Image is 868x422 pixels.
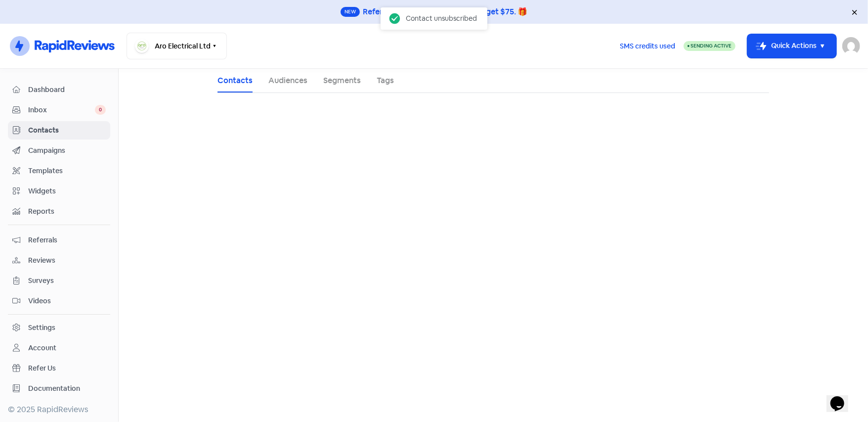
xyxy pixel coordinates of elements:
span: Sending Active [691,43,732,49]
span: Refer Us [28,363,106,374]
a: Tags [377,75,394,87]
span: Reports [28,206,106,217]
a: Refer Us [8,359,110,377]
a: Reviews [8,251,110,270]
span: Campaigns [28,145,106,156]
a: Account [8,339,110,357]
a: Inbox 0 [8,101,110,119]
button: Aro Electrical Ltd [127,33,227,59]
span: Documentation [28,383,106,394]
a: Contacts [8,121,110,140]
a: Widgets [8,182,110,200]
span: New [341,7,360,17]
a: Referrals [8,231,110,249]
iframe: chat widget [826,382,858,412]
button: Quick Actions [747,34,836,58]
a: Dashboard [8,81,110,99]
span: Inbox [28,105,95,115]
a: SMS credits used [611,40,684,50]
a: Templates [8,162,110,180]
div: Contact unsubscribed [406,13,477,24]
a: Documentation [8,379,110,398]
a: Campaigns [8,141,110,160]
span: Contacts [28,125,106,136]
div: © 2025 RapidReviews [8,404,110,416]
a: Contacts [217,75,253,87]
a: Reports [8,202,110,221]
div: Account [28,343,56,353]
span: Templates [28,166,106,176]
a: Settings [8,319,110,337]
span: Surveys [28,276,106,286]
span: Dashboard [28,85,106,95]
div: Settings [28,323,55,333]
a: Audiences [268,75,307,87]
span: Referrals [28,235,106,245]
span: Videos [28,296,106,306]
a: Surveys [8,272,110,290]
span: Widgets [28,186,106,196]
span: 0 [95,105,106,115]
a: Sending Active [684,40,736,52]
img: User [842,37,860,55]
a: Videos [8,292,110,310]
span: Reviews [28,255,106,266]
span: SMS credits used [620,41,675,51]
div: Refer a friend, you get $200, they get $75. 🎁 [363,6,527,18]
a: Segments [323,75,361,87]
